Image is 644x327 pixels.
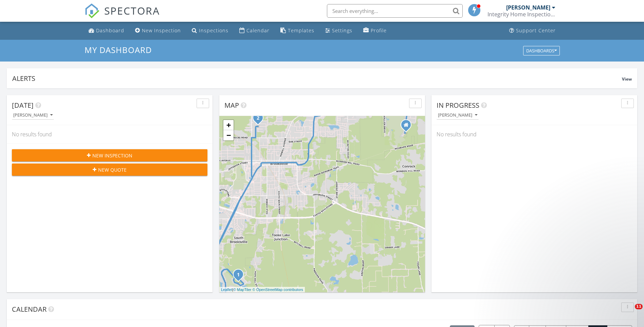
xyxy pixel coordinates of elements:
a: Zoom in [223,120,234,130]
div: | [219,287,305,293]
span: In Progress [437,101,479,110]
button: [PERSON_NAME] [437,111,479,120]
a: Dashboard [86,24,127,37]
span: SPECTORA [104,3,160,18]
a: © OpenStreetMap contributors [253,288,303,292]
span: View [622,76,632,82]
div: [PERSON_NAME] [13,113,53,118]
a: Settings [323,24,355,37]
div: Dashboards [526,48,557,53]
div: Inspections [199,27,228,34]
div: No results found [7,125,213,143]
div: 9872 Domingo Dr, Brooksville FL 34601 [406,125,410,129]
a: © MapTiler [233,288,252,292]
a: Support Center [507,24,558,37]
div: Alerts [12,74,622,83]
a: Leaflet [221,288,232,292]
iframe: Intercom live chat [621,304,637,320]
div: No results found [431,125,637,143]
a: Inspections [189,24,231,37]
span: Map [224,101,239,110]
button: Dashboards [523,46,560,55]
a: Calendar [237,24,272,37]
div: 516 Underwood Ave, Brooksville, FL 34601 [258,118,262,122]
span: New Quote [98,166,127,173]
button: New Quote [12,163,207,176]
span: Calendar [12,305,47,314]
span: [DATE] [12,101,34,110]
div: Dashboard [96,27,124,34]
div: Support Center [516,27,556,34]
div: [PERSON_NAME] [506,4,550,11]
button: [PERSON_NAME] [12,111,54,120]
div: New Inspection [142,27,181,34]
a: Company Profile [361,24,389,37]
a: SPECTORA [85,9,160,23]
img: The Best Home Inspection Software - Spectora [85,3,99,18]
div: [PERSON_NAME] [438,113,477,118]
i: 1 [237,273,240,277]
span: 11 [635,304,643,309]
div: Integrity Home Inspections of Florida, LLC [487,11,555,18]
div: Templates [288,27,314,34]
input: Search everything... [327,4,463,18]
div: Settings [332,27,352,34]
div: Calendar [246,27,270,34]
a: Templates [278,24,317,37]
a: New Inspection [132,24,184,37]
div: Profile [371,27,387,34]
a: Zoom out [223,130,234,140]
span: New Inspection [92,152,132,159]
i: 2 [257,116,259,121]
div: 5880 Creek Ridge Rd, Brooksville, FL 34601 [238,274,242,278]
span: My Dashboard [85,44,152,55]
button: New Inspection [12,149,207,161]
